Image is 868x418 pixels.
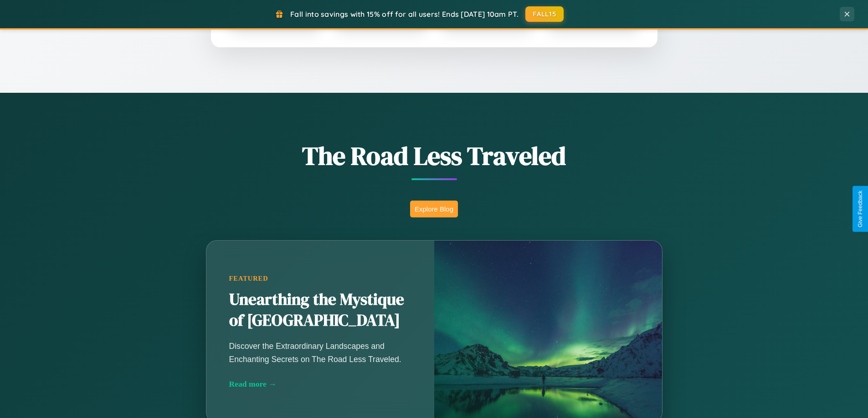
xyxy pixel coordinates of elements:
p: Discover the Extraordinary Landscapes and Enchanting Secrets on The Road Less Traveled. [229,340,411,365]
div: Give Feedback [857,191,863,227]
div: Featured [229,275,411,282]
div: Read more → [229,379,411,389]
button: FALL15 [525,6,564,22]
h1: The Road Less Traveled [161,138,708,173]
span: Fall into savings with 15% off for all users! Ends [DATE] 10am PT. [290,10,519,19]
button: Explore Blog [410,201,458,217]
h2: Unearthing the Mystique of [GEOGRAPHIC_DATA] [229,289,411,331]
